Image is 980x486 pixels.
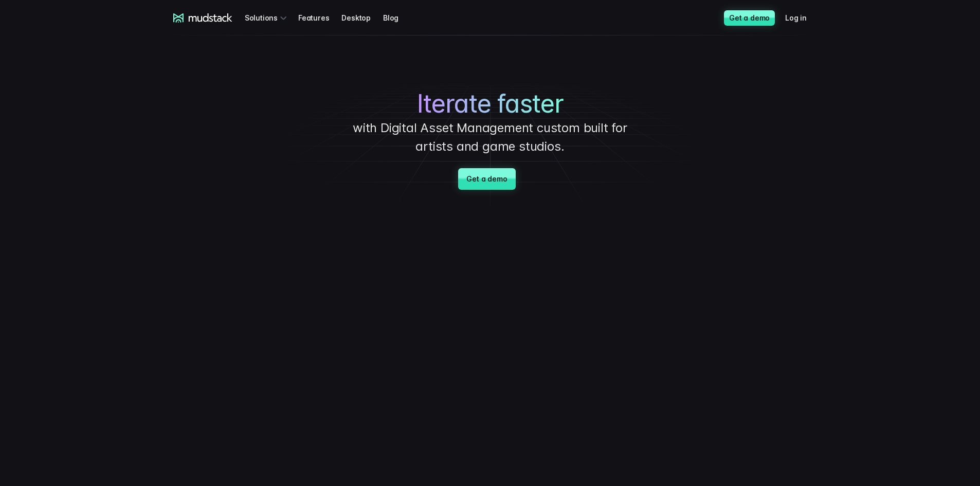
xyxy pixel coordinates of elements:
p: with Digital Asset Management custom built for artists and game studios. [336,119,644,156]
a: mudstack logo [173,13,232,23]
a: Desktop [341,8,383,27]
a: Blog [383,8,411,27]
a: Get a demo [724,10,775,26]
a: Get a demo [458,168,515,190]
a: Log in [785,8,819,27]
span: Iterate faster [417,89,564,119]
a: Features [298,8,341,27]
div: Solutions [245,8,290,27]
